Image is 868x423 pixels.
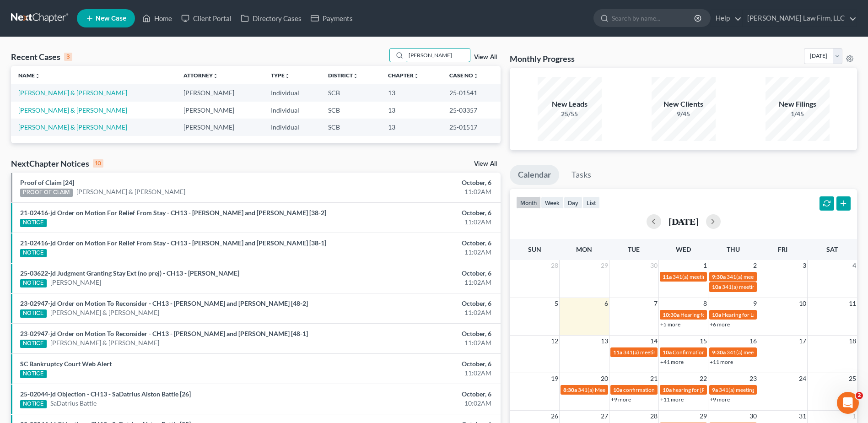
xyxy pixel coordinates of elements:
[414,73,419,79] i: unfold_more
[699,373,708,384] span: 22
[340,248,491,257] div: 11:02AM
[381,119,442,136] td: 13
[600,411,609,422] span: 27
[550,373,559,384] span: 19
[752,260,758,271] span: 2
[778,245,787,253] span: Fri
[340,299,491,308] div: October, 6
[35,73,40,79] i: unfold_more
[285,73,290,79] i: unfold_more
[798,411,807,422] span: 31
[321,102,381,119] td: SCB
[50,278,101,287] a: [PERSON_NAME]
[388,72,419,79] a: Chapterunfold_more
[663,349,672,356] span: 10a
[18,106,127,114] a: [PERSON_NAME] & [PERSON_NAME]
[20,390,191,398] a: 25-02044-jd Objection - CH13 - SaDatrius Alston Battle [26]
[848,336,857,347] span: 18
[623,349,760,356] span: 341(a) meeting for [PERSON_NAME] & [PERSON_NAME]
[712,386,718,393] span: 9a
[660,396,684,403] a: +11 more
[50,399,97,408] a: SaDatrius Battle
[50,338,159,347] a: [PERSON_NAME] & [PERSON_NAME]
[20,340,47,348] div: NOTICE
[578,386,696,393] span: 341(a) Meeting of Creditors for [PERSON_NAME]
[669,217,699,226] h2: [DATE]
[510,53,575,64] h3: Monthly Progress
[712,273,726,280] span: 9:30a
[649,336,658,347] span: 14
[538,99,602,109] div: New Leads
[628,245,640,253] span: Tue
[848,298,857,309] span: 11
[611,396,631,403] a: +9 more
[340,399,491,408] div: 10:02AM
[613,386,622,393] span: 10a
[660,358,684,365] a: +41 more
[798,336,807,347] span: 17
[563,165,599,185] a: Tasks
[712,283,721,290] span: 10a
[604,298,609,309] span: 6
[340,329,491,338] div: October, 6
[340,359,491,369] div: October, 6
[406,49,470,62] input: Search by name...
[20,330,308,337] a: 23-02947-jd Order on Motion To Reconsider - CH13 - [PERSON_NAME] and [PERSON_NAME] [48-1]
[702,260,708,271] span: 1
[449,72,479,79] a: Case Nounfold_more
[264,102,321,119] td: Individual
[50,308,159,317] a: [PERSON_NAME] & [PERSON_NAME]
[852,411,857,422] span: 1
[340,187,491,196] div: 11:02AM
[727,245,740,253] span: Thu
[442,119,501,136] td: 25-01517
[660,321,680,328] a: +5 more
[712,311,721,318] span: 10a
[20,179,74,186] a: Proof of Claim [24]
[749,336,758,347] span: 16
[837,392,859,414] iframe: Intercom live chat
[516,196,541,209] button: month
[474,161,497,167] a: View All
[18,123,127,131] a: [PERSON_NAME] & [PERSON_NAME]
[798,298,807,309] span: 10
[264,84,321,101] td: Individual
[20,209,326,217] a: 21-02416-jd Order on Motion For Relief From Stay - CH13 - [PERSON_NAME] and [PERSON_NAME] [38-2]
[673,386,743,393] span: hearing for [PERSON_NAME]
[752,298,758,309] span: 9
[340,369,491,378] div: 11:02AM
[18,89,127,97] a: [PERSON_NAME] & [PERSON_NAME]
[20,370,47,378] div: NOTICE
[766,99,830,109] div: New Filings
[727,349,815,356] span: 341(a) meeting for [PERSON_NAME]
[176,84,264,101] td: [PERSON_NAME]
[11,158,103,169] div: NextChapter Notices
[510,165,559,185] a: Calendar
[600,373,609,384] span: 20
[699,411,708,422] span: 29
[20,299,308,307] a: 23-02947-jd Order on Motion To Reconsider - CH13 - [PERSON_NAME] and [PERSON_NAME] [48-2]
[649,260,658,271] span: 30
[649,411,658,422] span: 28
[541,196,564,209] button: week
[550,336,559,347] span: 12
[213,73,218,79] i: unfold_more
[473,73,479,79] i: unfold_more
[183,72,218,79] a: Attorneyunfold_more
[20,309,47,318] div: NOTICE
[719,386,807,393] span: 341(a) meeting for [PERSON_NAME]
[20,269,239,277] a: 25-03622-jd Judgment Granting Stay Ext (no prej) - CH13 - [PERSON_NAME]
[798,373,807,384] span: 24
[612,10,695,27] input: Search by name...
[699,336,708,347] span: 15
[271,72,290,79] a: Typeunfold_more
[710,321,730,328] a: +6 more
[321,84,381,101] td: SCB
[600,336,609,347] span: 13
[306,10,357,27] a: Payments
[340,217,491,227] div: 11:02AM
[710,396,730,403] a: +9 more
[176,119,264,136] td: [PERSON_NAME]
[676,245,691,253] span: Wed
[176,102,264,119] td: [PERSON_NAME]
